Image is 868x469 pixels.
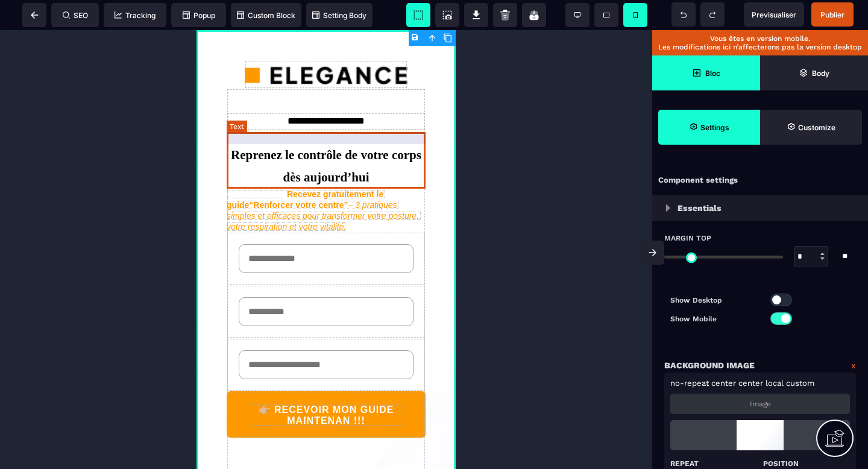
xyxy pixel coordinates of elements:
[658,34,862,43] p: Vous êtes en version mobile.
[678,201,722,215] p: Essentials
[30,361,229,408] button: 👉🏼 RECEVOIR MON GUIDE MAINTENAN !!!
[48,30,211,58] img: 36a31ef8dffae9761ab5e8e4264402e5_logo.png
[786,379,814,388] span: custom
[812,69,829,78] strong: Body
[760,55,868,90] span: Open Layer Manager
[670,313,760,325] p: Show Mobile
[705,69,720,78] strong: Bloc
[670,294,760,306] p: Show Desktop
[406,3,430,27] span: View components
[700,123,729,132] strong: Settings
[183,11,215,20] span: Popup
[63,11,88,20] span: SEO
[658,43,862,51] p: Les modifications ici n’affecterons pas la version desktop
[665,204,670,212] img: loading
[658,110,760,145] span: Settings
[760,110,862,145] span: Open Style Manager
[115,11,156,20] span: Tracking
[30,159,225,201] text: “Renforcer votre centre”
[744,2,804,27] span: Preview
[237,11,295,20] span: Custom Block
[670,379,709,388] span: no-repeat
[30,170,225,201] i: – 3 pratiques simples et efficaces pour transformer votre posture, votre respiration et votre vit...
[664,233,711,243] span: Margin Top
[724,420,796,450] img: loading
[766,379,784,388] span: local
[750,400,771,408] p: Image
[652,55,760,90] span: Open Blocks
[312,11,366,20] span: Setting Body
[664,358,755,373] p: Background Image
[652,169,868,192] div: Component settings
[851,358,856,373] a: x
[798,123,835,132] strong: Customize
[711,379,763,388] span: center center
[30,159,189,180] span: Recevez gratuitement le guide
[820,10,844,19] span: Publier
[30,102,229,159] text: Reprenez le contrôle de votre corps dès aujourd’hui
[752,10,796,19] span: Previsualiser
[435,3,459,27] span: Screenshot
